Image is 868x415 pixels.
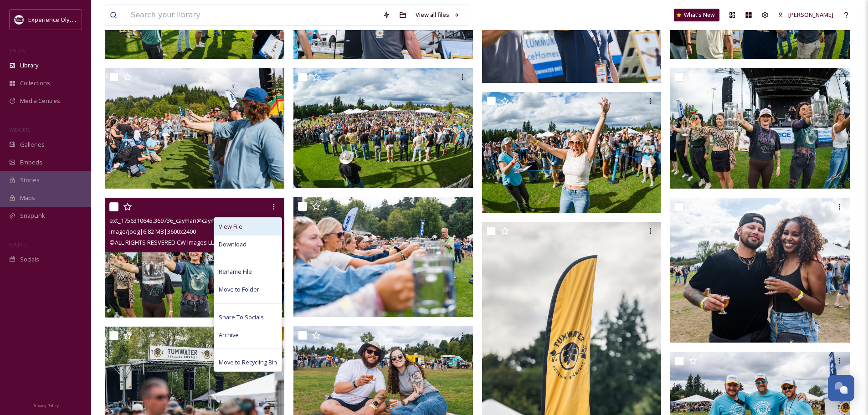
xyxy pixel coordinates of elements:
img: ext_1756310669.403555_cayman@caymanwaughtel.con-Tumwater_BrewFest_2025_Cayman_Waughtel-55.jpg [105,67,286,189]
img: ext_1756310612.405791_cayman@caymanwaughtel.con-Tumwater_BrewFest_2025_Cayman_Waughtel-48.jpg [670,198,852,343]
img: ext_1756310623.77265_cayman@caymanwaughtel.con-Tumwater_BrewFest_2025_Cayman_Waughtel-50.jpg [293,197,473,317]
img: ext_1756310649.183359_cayman@caymanwaughtel.con-Tumwater_BrewFest_2025_Cayman_Waughtel-52.jpg [670,67,852,189]
a: What's New [674,9,719,21]
img: ext_1756310645.369736_cayman@caymanwaughtel.con-Tumwater_BrewFest_2025_Cayman_Waughtel-51.jpg [105,198,284,318]
span: Embeds [20,158,42,167]
img: download.jpeg [15,15,24,24]
span: Share To Socials [219,313,264,322]
span: SnapLink [20,211,45,220]
span: image/jpeg | 6.82 MB | 3600 x 2400 [109,227,196,236]
span: View File [219,222,242,231]
img: ext_1756310654.464943_cayman@caymanwaughtel.con-Tumwater_BrewFest_2025_Cayman_Waughtel-54.jpg [293,67,475,188]
span: Experience Olympia [28,15,82,24]
span: Privacy Policy [32,403,59,409]
span: SOCIALS [9,241,27,248]
span: [PERSON_NAME] [788,10,833,19]
span: MEDIA [9,47,25,54]
span: Stories [20,176,40,184]
span: Media Centres [20,97,60,105]
button: Open Chat [828,375,854,401]
span: Collections [20,79,50,87]
a: View all files [411,6,464,24]
span: ext_1756310645.369736_cayman@caymanwaughtel.con-Tumwater_BrewFest_2025_Cayman_Waughtel-51.jpg [109,216,402,225]
a: [PERSON_NAME] [773,6,838,24]
span: Archive [219,331,239,339]
a: Privacy Policy [32,400,59,410]
span: Library [20,61,38,70]
span: Galleries [20,140,45,149]
span: Move to Recycling Bin [219,358,277,367]
span: Maps [20,194,35,202]
span: Socials [20,255,39,264]
span: © ALL RIGHTS RESVERED CW Images LLC [109,238,217,246]
input: Search your library [126,5,378,25]
span: WIDGETS [9,126,30,133]
span: Move to Folder [219,285,259,294]
span: Download [219,240,247,249]
span: Rename File [219,267,252,276]
img: ext_1756310651.70181_cayman@caymanwaughtel.con-Tumwater_BrewFest_2025_Cayman_Waughtel-53.jpg [482,92,663,213]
